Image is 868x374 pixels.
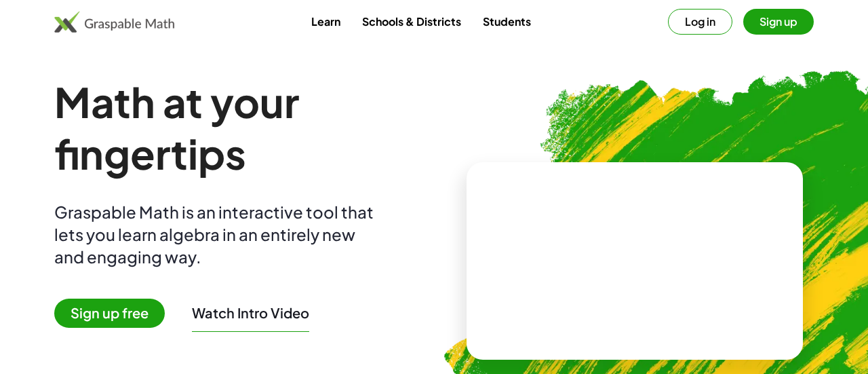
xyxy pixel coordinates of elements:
video: What is this? This is dynamic math notation. Dynamic math notation plays a central role in how Gr... [533,210,736,312]
h1: Math at your fingertips [54,76,412,179]
button: Watch Intro Video [192,304,309,322]
div: Graspable Math is an interactive tool that lets you learn algebra in an entirely new and engaging... [54,201,380,268]
a: Schools & Districts [351,9,472,34]
button: Sign up [743,9,814,35]
a: Learn [300,9,351,34]
button: Log in [668,9,732,35]
a: Students [472,9,542,34]
span: Sign up free [54,299,165,328]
